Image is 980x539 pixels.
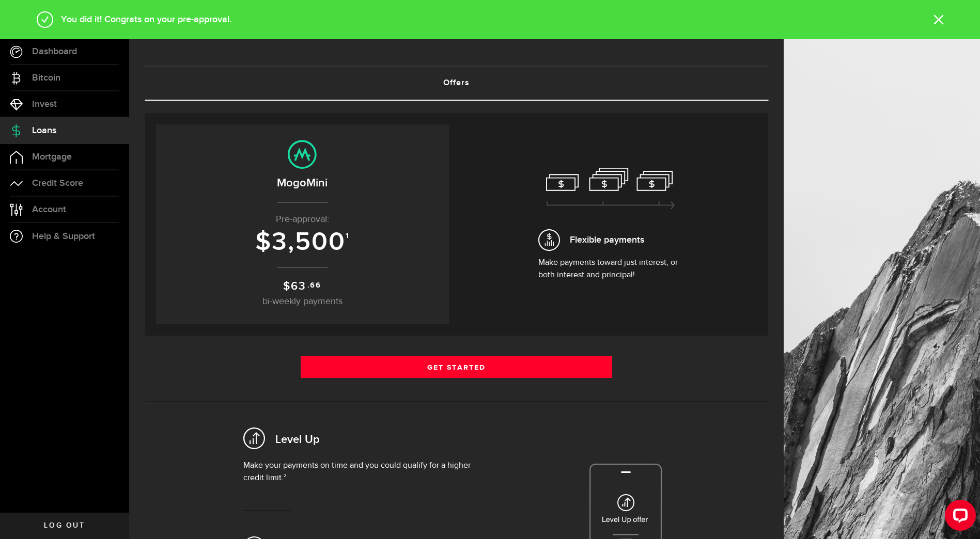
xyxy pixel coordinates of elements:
[32,47,77,56] span: Dashboard
[145,67,768,100] a: Offers
[166,213,439,227] p: Pre-approval:
[243,459,487,484] p: Make your payments on time and you could qualify for a higher credit limit.
[32,100,57,109] span: Invest
[301,356,613,378] a: Get Started
[275,432,320,448] h2: Level Up
[283,279,291,293] span: $
[32,73,60,83] span: Bitcoin
[145,66,768,101] ul: Tabs Navigation
[291,279,306,293] span: 63
[44,522,85,529] span: Log out
[32,179,83,188] span: Credit Score
[937,496,980,539] iframe: LiveChat chat widget
[272,227,346,258] span: 3,500
[570,233,644,247] span: Flexible payments
[307,280,321,291] sup: .66
[54,13,934,26] div: You did it! Congrats on your pre-approval.
[166,175,439,192] h2: MogoMini
[32,205,66,214] span: Account
[346,231,350,241] sup: 1
[32,126,56,135] span: Loans
[538,257,683,281] p: Make payments toward just interest, or both interest and principal!
[284,474,286,478] sup: 2
[262,297,343,306] span: bi-weekly payments
[255,227,272,258] span: $
[32,152,72,162] span: Mortgage
[32,232,95,241] span: Help & Support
